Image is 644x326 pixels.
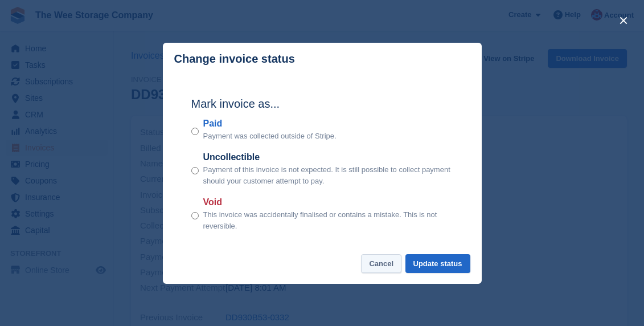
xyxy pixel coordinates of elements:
[203,209,453,231] p: This invoice was accidentally finalised or contains a mistake. This is not reversible.
[203,117,337,131] label: Paid
[614,11,633,30] button: close
[174,52,295,66] p: Change invoice status
[203,164,453,186] p: Payment of this invoice is not expected. It is still possible to collect payment should your cust...
[361,254,401,273] button: Cancel
[203,195,453,209] label: Void
[405,254,470,273] button: Update status
[203,131,337,142] p: Payment was collected outside of Stripe.
[203,150,453,164] label: Uncollectible
[191,95,453,112] h2: Mark invoice as...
